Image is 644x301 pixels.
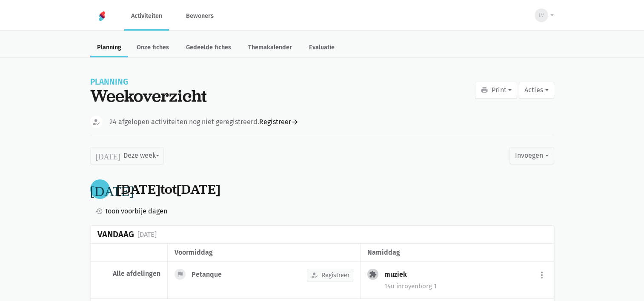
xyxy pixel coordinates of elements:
span: 14u [384,282,395,290]
a: Toon voorbije dagen [92,206,167,217]
a: Themakalender [241,39,299,57]
a: Activiteiten [124,2,169,30]
a: Bewoners [179,2,220,30]
i: [DATE] [96,152,120,159]
button: Invoegen [509,147,554,164]
div: 24 afgelopen activiteiten nog niet geregistreerd. [109,116,299,128]
button: Registreer [307,269,353,282]
i: flag [176,270,184,278]
span: in [396,282,402,290]
div: Petanque [192,270,229,279]
img: Home [97,11,107,21]
span: Toon voorbije dagen [105,206,167,217]
a: Onze fiches [130,39,176,57]
a: Evaluatie [302,39,341,57]
span: LV [539,11,544,20]
i: how_to_reg [92,118,100,126]
span: royenborg 1 [396,282,437,290]
i: print [481,86,488,94]
div: Vandaag [97,230,134,239]
div: voormiddag [175,247,353,258]
i: arrow_forward [291,118,299,126]
a: Planning [90,39,128,57]
button: Acties [519,82,554,99]
i: extension [369,270,377,278]
div: Planning [90,78,207,86]
div: muziek [384,270,414,279]
div: namiddag [367,247,547,258]
div: Alle afdelingen [97,270,160,278]
div: Weekoverzicht [90,86,207,105]
i: history [95,207,103,215]
i: [DATE] [90,182,134,196]
i: how_to_reg [311,271,318,279]
div: [DATE] [137,229,157,240]
button: Deze week [90,147,164,164]
button: LV [529,6,554,25]
div: tot [117,182,220,197]
span: [DATE] [177,180,220,198]
button: Print [475,82,517,99]
span: [DATE] [117,180,160,198]
a: Registreer [259,116,299,128]
a: Gedeelde fiches [179,39,238,57]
